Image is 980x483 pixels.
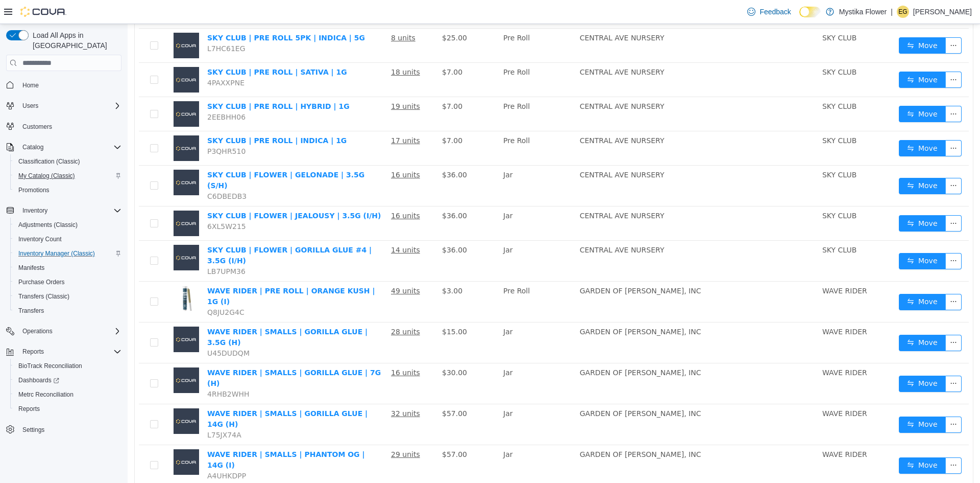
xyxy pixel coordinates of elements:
button: icon: swapMove [771,116,818,132]
span: $7.00 [314,78,335,86]
button: Operations [18,325,57,337]
span: Catalog [22,143,43,151]
span: Transfers [18,307,44,315]
button: Operations [2,324,126,338]
img: SKY CLUB | PRE ROLL 5PK | INDICA | 5G placeholder [46,9,71,34]
span: Transfers [14,305,121,317]
button: Reports [2,344,126,359]
span: WAVE RIDER [695,385,740,394]
button: icon: swapMove [771,154,818,170]
button: Transfers [10,304,126,318]
button: icon: swapMove [771,191,818,208]
button: Classification (Classic) [10,154,126,169]
span: $30.00 [314,344,339,353]
button: Promotions [10,183,126,197]
span: Operations [22,327,53,335]
span: A4UHKDPP [80,448,118,456]
button: icon: ellipsis [818,154,834,170]
span: C6DBEDB3 [80,168,119,176]
span: Settings [22,426,44,434]
u: 32 units [263,385,292,394]
td: Jar [372,298,448,339]
span: GARDEN OF [PERSON_NAME], INC [452,344,574,353]
span: GARDEN OF [PERSON_NAME], INC [452,426,574,434]
a: SKY CLUB | PRE ROLL | INDICA | 1G [80,112,219,121]
span: Dashboards [14,374,121,386]
span: Inventory Manager (Classic) [14,247,121,260]
a: SKY CLUB | PRE ROLL | HYBRID | 1G [80,78,222,86]
input: Dark Mode [799,7,821,17]
button: icon: ellipsis [818,48,834,64]
u: 29 units [263,426,292,434]
button: icon: swapMove [771,433,818,450]
span: $25.00 [314,10,339,18]
img: WAVE RIDER | SMALLS | GORILLA GLUE | 7G (H) placeholder [46,343,71,369]
u: 16 units [263,188,292,196]
span: Users [18,100,121,112]
span: $36.00 [314,188,339,196]
span: SKY CLUB [695,78,729,86]
span: SKY CLUB [695,44,729,52]
a: WAVE RIDER | PRE ROLL | ORANGE KUSH | 1G (I) [80,263,248,282]
span: Reports [22,348,44,356]
span: CENTRAL AVE NURSERY [452,188,537,196]
a: SKY CLUB | FLOWER | JEALOUSY | 3.5G (I/H) [80,188,253,196]
span: Settings [18,423,121,436]
button: Home [2,77,126,92]
span: GARDEN OF [PERSON_NAME], INC [452,263,574,271]
button: Inventory [2,203,126,218]
button: My Catalog (Classic) [10,169,126,183]
span: $57.00 [314,426,339,434]
span: Load All Apps in [GEOGRAPHIC_DATA] [29,30,121,51]
span: SKY CLUB [695,222,729,230]
span: CENTRAL AVE NURSERY [452,78,537,86]
span: $15.00 [314,304,339,312]
button: icon: swapMove [771,229,818,245]
td: Jar [372,339,448,380]
button: Metrc Reconciliation [10,387,126,402]
img: SKY CLUB | PRE ROLL | HYBRID | 1G placeholder [46,77,71,103]
span: Classification (Classic) [18,157,80,166]
a: SKY CLUB | PRE ROLL 5PK | INDICA | 5G [80,10,237,18]
a: Inventory Count [14,233,66,245]
button: Transfers (Classic) [10,289,126,304]
a: Inventory Manager (Classic) [14,247,99,260]
button: icon: ellipsis [818,13,834,30]
span: Dashboards [18,376,59,384]
a: WAVE RIDER | SMALLS | PHANTOM OG | 14G (I) [80,426,237,445]
td: Jar [372,182,448,217]
button: Catalog [2,140,126,154]
span: GARDEN OF [PERSON_NAME], INC [452,385,574,394]
u: 8 units [263,10,288,18]
span: Customers [22,123,52,131]
a: WAVE RIDER | SMALLS | GORILLA GLUE | 7G (H) [80,344,253,363]
span: WAVE RIDER [695,263,740,271]
span: Reports [18,346,121,358]
button: icon: ellipsis [818,352,834,368]
span: $7.00 [314,112,335,121]
img: SKY CLUB | PRE ROLL | INDICA | 1G placeholder [46,111,71,137]
button: icon: ellipsis [818,433,834,450]
span: Purchase Orders [18,278,65,286]
td: Pre Roll [372,5,448,39]
button: icon: ellipsis [818,270,834,286]
button: Users [2,99,126,113]
span: My Catalog (Classic) [14,170,121,182]
span: WAVE RIDER [695,344,740,353]
span: Inventory Manager (Classic) [18,249,95,258]
img: SKY CLUB | FLOWER | JEALOUSY | 3.5G (I/H) placeholder [46,187,71,212]
a: WAVE RIDER | SMALLS | GORILLA GLUE | 3.5G (H) [80,304,240,323]
button: Manifests [10,261,126,275]
button: Settings [2,422,126,437]
span: Reports [18,405,40,413]
span: Users [22,102,38,110]
a: Classification (Classic) [14,155,84,168]
span: 4RHB2WHH [80,366,122,374]
a: Adjustments (Classic) [14,219,82,231]
span: Adjustments (Classic) [18,221,78,229]
p: Mystika Flower [839,6,887,18]
span: 4PAXXPNE [80,55,117,63]
span: $3.00 [314,263,335,271]
td: Jar [372,380,448,421]
u: 17 units [263,112,292,121]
